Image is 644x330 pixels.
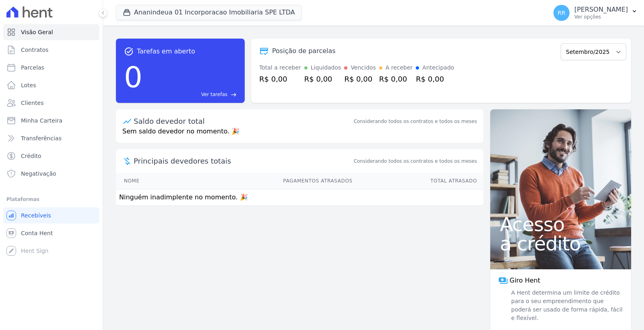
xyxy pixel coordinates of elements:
span: a crédito [500,234,621,253]
div: R$ 0,00 [344,74,376,84]
th: Nome [116,173,182,189]
div: Vencidos [351,64,376,72]
a: Ver tarefas east [146,91,237,98]
td: Ninguém inadimplente no momento. 🎉 [116,189,483,206]
p: Sem saldo devedor no momento. 🎉 [116,127,483,143]
span: Ver tarefas [201,91,227,98]
div: Antecipado [422,64,454,72]
span: A Hent determina um limite de crédito para o seu empreendimento que poderá ser usado de forma ráp... [510,289,623,322]
a: Minha Carteira [3,113,99,129]
div: Saldo devedor total [134,116,352,127]
button: Ananindeua 01 Incorporacao Imobiliaria SPE LTDA [116,5,302,20]
span: Minha Carteira [21,117,62,125]
span: Lotes [21,81,36,89]
div: A receber [386,64,413,72]
a: Clientes [3,95,99,111]
a: Transferências [3,130,99,146]
a: Contratos [3,42,99,58]
span: Acesso [500,215,621,234]
a: Recebíveis [3,207,99,223]
a: Parcelas [3,59,99,76]
a: Lotes [3,77,99,93]
div: R$ 0,00 [416,74,454,84]
div: Posição de parcelas [272,46,336,56]
th: Pagamentos Atrasados [182,173,353,189]
span: Principais devedores totais [134,156,352,166]
div: R$ 0,00 [259,74,301,84]
div: Total a receber [259,64,301,72]
p: [PERSON_NAME] [574,6,628,14]
span: Contratos [21,46,48,54]
span: Visão Geral [21,28,53,36]
div: Liquidados [311,64,341,72]
div: R$ 0,00 [304,74,341,84]
span: Parcelas [21,64,44,72]
span: Negativação [21,170,56,178]
span: RR [557,10,565,16]
span: Crédito [21,152,41,160]
span: Transferências [21,134,62,142]
span: Tarefas em aberto [137,47,195,56]
p: Ver opções [574,14,628,20]
span: task_alt [124,47,134,56]
span: Giro Hent [510,276,540,285]
div: Plataformas [6,195,96,204]
a: Negativação [3,166,99,182]
button: RR [PERSON_NAME] Ver opções [547,2,644,24]
span: Conta Hent [21,229,53,237]
span: Clientes [21,99,43,107]
a: Visão Geral [3,24,99,40]
a: Crédito [3,148,99,164]
div: R$ 0,00 [379,74,413,84]
span: Considerando todos os contratos e todos os meses [354,158,477,165]
span: east [231,92,237,98]
th: Total Atrasado [353,173,483,189]
span: Recebíveis [21,211,51,219]
div: 0 [124,56,142,98]
div: Considerando todos os contratos e todos os meses [354,118,477,125]
a: Conta Hent [3,225,99,241]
